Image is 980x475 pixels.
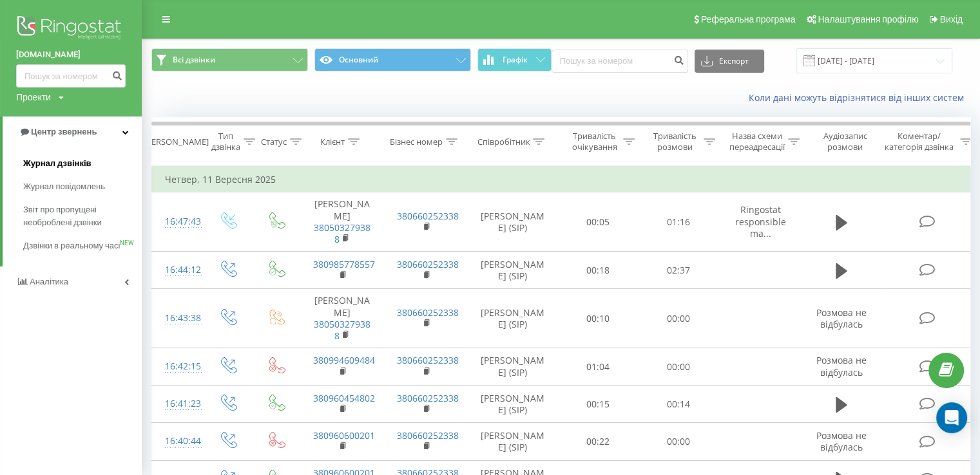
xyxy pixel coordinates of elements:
[144,136,209,147] div: [PERSON_NAME]
[314,221,370,245] a: 380503279388
[211,131,240,153] div: Тип дзвінка
[503,55,528,64] span: Графік
[881,131,957,153] div: Коментар/категорія дзвінка
[558,192,639,252] td: 00:05
[23,198,142,234] a: Звіт про пропущені необроблені дзвінки
[165,257,191,283] div: 16:44:12
[23,239,120,252] span: Дзвінки в реальному часі
[468,192,558,252] td: [PERSON_NAME] (SIP)
[23,203,135,229] span: Звіт про пропущені необроблені дзвінки
[23,152,142,175] a: Журнал дзвінків
[165,209,191,234] div: 16:47:43
[300,192,384,252] td: [PERSON_NAME]
[639,386,719,423] td: 00:14
[314,318,370,342] a: 380503279388
[735,203,786,239] span: Ringostat responsible ma...
[313,392,375,404] a: 380960454802
[23,175,142,198] a: Журнал повідомлень
[558,423,639,460] td: 00:22
[23,180,105,193] span: Журнал повідомлень
[16,91,51,104] div: Проекти
[701,14,796,24] span: Реферальна програма
[649,131,700,153] div: Тривалість розмови
[477,136,530,147] div: Співробітник
[30,277,68,286] span: Аналiтика
[151,48,308,71] button: Всі дзвінки
[639,348,719,386] td: 00:00
[261,136,287,147] div: Статус
[173,55,215,65] span: Всі дзвінки
[165,354,191,379] div: 16:42:15
[729,131,785,153] div: Назва схеми переадресації
[558,348,639,386] td: 01:04
[558,289,639,348] td: 00:10
[639,423,719,460] td: 00:00
[569,131,620,153] div: Тривалість очікування
[940,14,963,24] span: Вихід
[397,429,459,442] a: 380660252338
[639,192,719,252] td: 01:16
[468,348,558,386] td: [PERSON_NAME] (SIP)
[3,116,142,147] a: Центр звернень
[314,48,471,71] button: Основний
[477,48,552,71] button: Графік
[313,354,375,366] a: 380994609484
[397,258,459,270] a: 380660252338
[300,289,384,348] td: [PERSON_NAME]
[816,354,867,378] span: Розмова не відбулась
[397,306,459,319] a: 380660252338
[165,391,191,416] div: 16:41:23
[695,50,764,73] button: Експорт
[313,258,375,270] a: 380985778557
[558,252,639,289] td: 00:18
[397,392,459,404] a: 380660252338
[816,429,867,453] span: Розмова не відбулась
[16,64,126,88] input: Пошук за номером
[552,50,688,73] input: Пошук за номером
[165,306,191,331] div: 16:43:38
[816,306,867,330] span: Розмова не відбулась
[468,386,558,423] td: [PERSON_NAME] (SIP)
[397,354,459,366] a: 380660252338
[468,423,558,460] td: [PERSON_NAME] (SIP)
[16,48,126,61] a: [DOMAIN_NAME]
[16,13,126,45] img: Ringostat logo
[468,252,558,289] td: [PERSON_NAME] (SIP)
[814,131,876,153] div: Аудіозапис розмови
[749,91,970,104] a: Коли дані можуть відрізнятися вiд інших систем
[313,429,375,442] a: 380960600201
[320,136,345,147] div: Клієнт
[936,402,967,433] div: Open Intercom Messenger
[818,14,918,24] span: Налаштування профілю
[397,210,459,222] a: 380660252338
[23,157,91,170] span: Журнал дзвінків
[639,289,719,348] td: 00:00
[23,234,142,257] a: Дзвінки в реальному часіNEW
[639,252,719,289] td: 02:37
[165,429,191,454] div: 16:40:44
[31,127,97,136] span: Центр звернень
[152,167,977,192] td: Четвер, 11 Вересня 2025
[390,136,443,147] div: Бізнес номер
[468,289,558,348] td: [PERSON_NAME] (SIP)
[558,386,639,423] td: 00:15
